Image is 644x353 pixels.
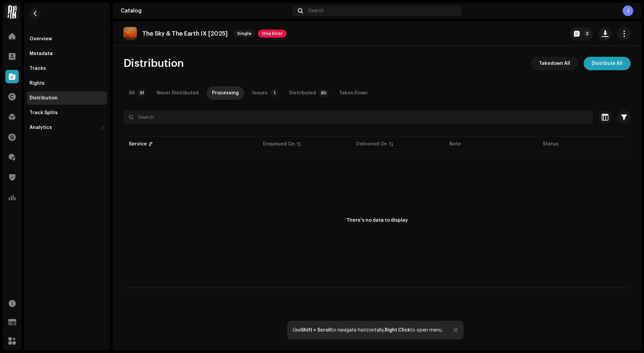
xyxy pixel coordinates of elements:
p-badge: 30 [319,89,328,97]
re-m-nav-item: Tracks [27,62,107,75]
button: Takedown All [531,57,578,70]
span: Single [233,30,255,38]
re-m-nav-item: Overview [27,32,107,46]
span: Distribute All [592,57,623,70]
re-m-nav-item: Rights [27,77,107,90]
div: Analytics [30,125,52,130]
re-m-nav-dropdown: Analytics [27,121,107,134]
div: Overview [30,36,52,42]
div: Tracks [30,66,46,71]
div: Distributed [289,86,316,100]
input: Search [123,111,593,124]
div: Track Splits [30,110,58,116]
div: J [623,5,633,16]
div: Issues [252,86,268,100]
div: Never Distributed [157,86,199,100]
p-badge: 1 [270,89,278,97]
div: Rights [30,81,45,86]
img: 7c8e417d-4621-4348-b0f5-c88613d5c1d3 [5,5,19,19]
strong: Right Click [385,328,410,333]
p: The Sky & The Earth IX [2025] [142,30,228,37]
div: Use to navigate horizontally, to open menu. [293,327,443,333]
div: Catalog [121,8,290,13]
p-badge: 2 [584,30,590,37]
button: Distribute All [584,57,631,70]
span: Search [308,8,324,13]
span: Distribution [123,57,184,70]
div: All [129,86,135,100]
div: Processing [212,86,239,100]
p-badge: 31 [138,89,146,97]
button: 2 [570,27,593,40]
span: Takedown All [539,57,570,70]
re-m-nav-item: Distribution [27,91,107,105]
span: One Error [258,30,286,38]
div: Metadata [30,51,53,56]
strong: Shift + Scroll [301,328,331,333]
img: 6a1cc099-b8f1-4d44-a134-049168839a17 [123,27,137,40]
div: Distribution [30,95,58,101]
div: There's no data to display [346,217,408,224]
div: Taken Down [339,86,368,100]
re-m-nav-item: Track Splits [27,106,107,120]
re-m-nav-item: Metadata [27,47,107,60]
